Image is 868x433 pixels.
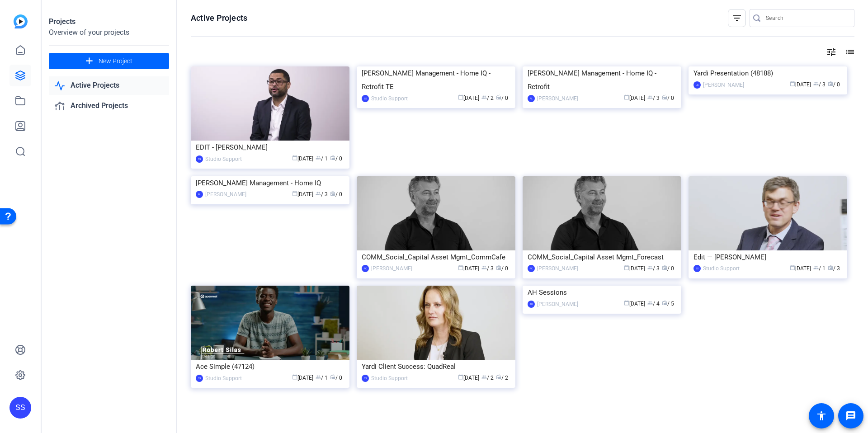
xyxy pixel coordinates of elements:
span: [DATE] [624,95,645,101]
div: Overview of your projects [49,27,169,38]
span: / 2 [481,95,494,101]
span: group [813,265,819,270]
button: New Project [49,53,169,69]
div: EDIT - [PERSON_NAME] [196,141,344,154]
div: AL [196,191,203,198]
mat-icon: filter_list [731,13,742,24]
span: radio [496,94,501,100]
span: / 3 [813,81,826,88]
div: [PERSON_NAME] [537,300,578,309]
div: Studio Support [371,94,408,103]
span: / 3 [481,265,494,272]
a: Archived Projects [49,97,169,115]
mat-icon: tune [826,47,837,57]
span: calendar_today [624,94,629,100]
span: / 0 [828,81,840,88]
mat-icon: list [844,47,854,57]
div: Ace Simple (47124) [196,360,344,373]
span: radio [662,94,667,100]
span: / 2 [496,375,508,381]
div: RC [362,265,369,272]
div: COMM_Social_Capital Asset Mgmt_Forecast [528,250,676,264]
span: group [316,155,321,160]
span: / 0 [330,375,342,381]
span: radio [330,374,335,380]
div: Edit — [PERSON_NAME] [693,250,842,264]
div: SS [9,397,31,419]
span: / 5 [662,301,674,307]
span: [DATE] [458,95,479,101]
div: COMM_Social_Capital Asset Mgmt_CommCafe [362,250,510,264]
div: [PERSON_NAME] [537,264,578,273]
span: / 3 [828,265,840,272]
span: calendar_today [790,81,795,86]
div: Yardi Client Success: QuadReal [362,360,510,373]
span: / 1 [316,375,328,381]
span: radio [662,265,667,270]
div: Studio Support [205,374,242,383]
div: Projects [49,16,169,27]
span: radio [330,191,335,196]
span: [DATE] [624,301,645,307]
span: [DATE] [292,191,313,198]
span: / 1 [813,265,826,272]
div: [PERSON_NAME] [205,190,246,199]
span: group [813,81,819,86]
span: group [481,374,487,380]
div: Yardi Presentation (48188) [693,66,842,80]
span: radio [330,155,335,160]
div: [PERSON_NAME] Management - Home IQ - Retrofit TE [362,66,510,94]
div: [PERSON_NAME] [537,94,578,103]
div: SS [196,375,203,382]
span: / 0 [662,265,674,272]
span: [DATE] [458,375,479,381]
span: radio [662,300,667,306]
span: calendar_today [292,155,297,160]
div: Studio Support [205,155,242,164]
span: [DATE] [292,155,313,162]
span: calendar_today [458,265,463,270]
span: group [316,374,321,380]
div: [PERSON_NAME] Management - Home IQ - Retrofit [528,66,676,94]
div: Studio Support [371,374,408,383]
span: [DATE] [292,375,313,381]
span: group [481,94,487,100]
span: group [647,300,653,306]
img: blue-gradient.svg [14,14,28,28]
div: LG [693,81,701,89]
span: group [481,265,487,270]
span: / 0 [662,95,674,101]
span: group [316,191,321,196]
mat-icon: message [845,410,856,421]
div: AL [528,95,535,102]
div: SS [362,375,369,382]
span: / 0 [330,191,342,198]
span: calendar_today [624,265,629,270]
span: radio [828,265,833,270]
span: radio [496,265,501,270]
span: / 3 [316,191,328,198]
div: AH Sessions [528,286,676,299]
span: / 4 [647,301,660,307]
span: radio [496,374,501,380]
span: calendar_today [292,374,297,380]
span: calendar_today [458,374,463,380]
span: calendar_today [624,300,629,306]
span: group [647,265,653,270]
span: / 0 [496,95,508,101]
span: / 0 [496,265,508,272]
div: [PERSON_NAME] Management - Home IQ [196,176,344,190]
div: [PERSON_NAME] [703,80,744,89]
span: radio [828,81,833,86]
span: [DATE] [624,265,645,272]
span: / 1 [316,155,328,162]
div: SS [693,265,701,272]
span: / 3 [647,95,660,101]
span: group [647,94,653,100]
span: calendar_today [790,265,795,270]
span: calendar_today [292,191,297,196]
div: RC [528,265,535,272]
span: calendar_today [458,94,463,100]
div: SS [362,95,369,102]
span: New Project [99,56,132,66]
